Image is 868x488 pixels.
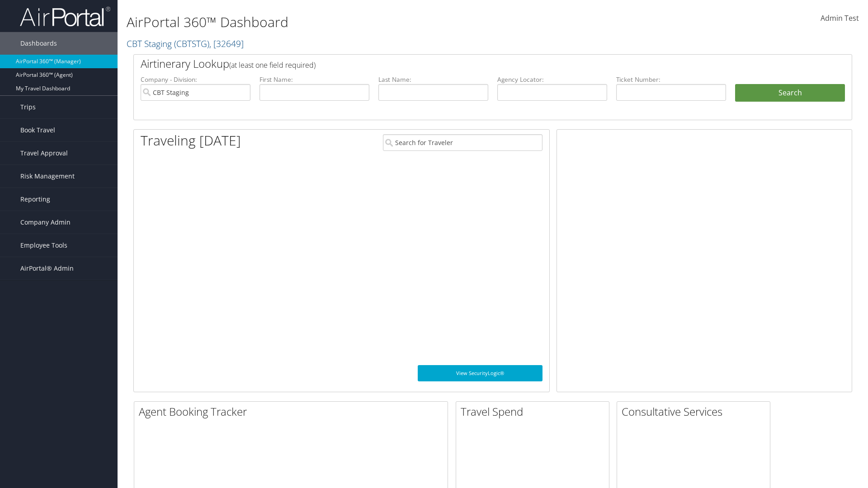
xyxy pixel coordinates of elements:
h2: Agent Booking Tracker [139,404,448,419]
span: Reporting [20,188,50,211]
a: CBT Staging [127,38,244,50]
input: Search for Traveler [383,134,542,151]
h2: Travel Spend [461,404,609,419]
span: Admin Test [821,13,859,23]
span: Book Travel [20,119,55,141]
span: ( CBTSTG ) [174,38,209,50]
span: (at least one field required) [229,60,316,70]
label: First Name: [259,75,369,84]
img: airportal-logo.png [20,6,110,27]
span: Company Admin [20,211,71,234]
a: Admin Test [821,5,859,33]
span: , [ 32649 ] [209,38,244,50]
span: Trips [20,96,36,118]
span: Employee Tools [20,234,67,257]
span: Risk Management [20,165,75,188]
span: Travel Approval [20,142,68,164]
span: Dashboards [20,32,57,55]
label: Last Name: [378,75,488,84]
label: Ticket Number: [616,75,726,84]
label: Company - Division: [141,75,250,84]
a: View SecurityLogic® [418,365,542,381]
h1: AirPortal 360™ Dashboard [127,13,615,32]
span: AirPortal® Admin [20,257,74,280]
h2: Airtinerary Lookup [141,56,785,71]
button: Search [735,84,845,102]
h1: Traveling [DATE] [141,131,241,150]
label: Agency Locator: [497,75,607,84]
h2: Consultative Services [622,404,770,419]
